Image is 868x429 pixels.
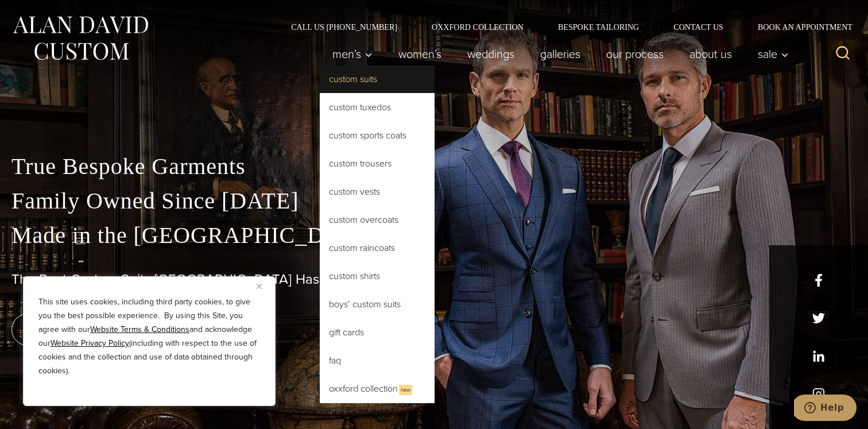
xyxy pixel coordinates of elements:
h1: The Best Custom Suits [GEOGRAPHIC_DATA] Has to Offer [11,271,857,288]
a: Custom Trousers [320,150,435,177]
a: Call Us [PHONE_NUMBER] [274,23,414,31]
a: Book an Appointment [741,23,857,31]
a: Website Terms & Conditions [90,323,189,335]
span: New [399,385,412,395]
p: True Bespoke Garments Family Owned Since [DATE] Made in the [GEOGRAPHIC_DATA] [11,149,857,253]
a: Our Process [594,42,677,65]
img: Close [257,284,262,289]
a: Custom Shirts [320,262,435,290]
nav: Secondary Navigation [274,23,857,31]
img: Alan David Custom [11,13,149,64]
iframe: Opens a widget where you can chat to one of our agents [794,395,857,423]
a: Custom Vests [320,178,435,206]
a: book an appointment [11,314,172,346]
a: Contact Us [656,23,741,31]
a: About Us [677,42,745,65]
a: Website Privacy Policy [51,337,129,349]
p: This site uses cookies, including third party cookies, to give you the best possible experience. ... [38,295,260,378]
button: Men’s sub menu toggle [320,42,386,65]
a: Galleries [528,42,594,65]
button: View Search Form [829,40,857,68]
a: Gift Cards [320,319,435,346]
a: Oxxford Collection [414,23,541,31]
a: Women’s [386,42,455,65]
a: Oxxford CollectionNew [320,375,435,403]
a: Bespoke Tailoring [541,23,656,31]
nav: Primary Navigation [320,42,795,65]
a: Custom Suits [320,65,435,93]
a: Custom Tuxedos [320,94,435,121]
a: weddings [455,42,528,65]
a: Custom Overcoats [320,206,435,234]
a: Boys’ Custom Suits [320,291,435,318]
a: Custom Raincoats [320,234,435,262]
button: Sale sub menu toggle [745,42,795,65]
a: Custom Sports Coats [320,122,435,149]
button: Close [257,279,270,293]
a: FAQ [320,347,435,374]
